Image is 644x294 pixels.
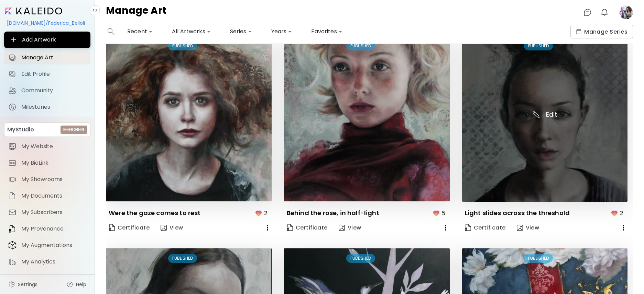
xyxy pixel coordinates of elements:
span: View [517,224,539,232]
a: Settings [4,278,42,291]
img: bellIcon [600,8,609,16]
p: Behind the rose, in half-light [287,209,379,217]
div: PUBLISHED [168,42,197,50]
img: Manage Art icon [8,54,17,62]
img: item [8,159,17,167]
button: favorites2 [253,207,272,220]
span: My Augmentations [21,242,86,249]
span: Settings [18,281,37,288]
img: Certificate [287,224,293,231]
img: collapse [92,8,98,13]
span: My Website [21,143,86,150]
div: Favorites [308,26,345,37]
img: Community icon [8,86,17,95]
a: Help [62,278,90,291]
button: collectionsManage Series [570,25,633,38]
div: All Artworks [169,26,214,37]
img: collections [576,29,581,34]
a: itemMy Analytics [4,255,90,269]
p: 2 [620,209,623,217]
h4: Manage Art [106,5,166,19]
img: chatIcon [583,8,592,16]
div: Series [227,26,255,37]
div: [DOMAIN_NAME]/Federica_Belloli [4,17,90,29]
button: Add Artwork [4,32,90,48]
a: itemMy Website [4,140,90,153]
p: Were the gaze comes to rest [109,209,201,217]
img: settings [8,281,15,288]
span: My Showrooms [21,176,86,183]
img: item [8,192,17,200]
a: completeMilestones iconMilestones [4,100,90,114]
div: Recent [124,26,155,37]
span: Manage Art [21,54,86,61]
p: 5 [442,209,445,217]
button: favorites5 [430,207,450,220]
span: My BioLink [21,160,86,166]
p: Light slides across the threshold [465,209,570,217]
span: My Provenance [21,225,86,232]
a: itemMy Documents [4,189,90,203]
img: favorites [254,209,263,217]
span: Community [21,87,86,94]
span: Certificate [287,224,328,232]
span: Certificate [109,224,150,232]
span: Help [76,281,86,288]
img: help [66,281,73,288]
h6: Emerging [63,127,85,133]
div: PUBLISHED [524,254,553,263]
img: item [8,208,17,216]
button: favorites2 [609,207,627,220]
button: view-artView [514,221,542,235]
span: My Documents [21,192,86,199]
img: Certificate [109,224,115,231]
img: view-art [339,225,345,231]
img: thumbnail [284,36,450,202]
span: My Analytics [21,258,86,265]
img: thumbnail [462,36,628,202]
img: item [8,225,17,233]
span: Add Artwork [10,36,85,44]
img: search [108,28,114,35]
img: item [8,258,17,266]
a: itemMy Showrooms [4,173,90,186]
button: view-artView [158,221,186,235]
img: favorites [432,209,440,217]
img: thumbnail [106,36,272,201]
a: Edit Profile iconEdit Profile [4,67,90,81]
a: Manage Art iconManage Art [4,51,90,64]
a: itemMy Subscribers [4,205,90,219]
img: Edit Profile icon [8,70,17,78]
p: MyStudio [7,126,34,134]
a: itemMy Augmentations [4,238,90,252]
span: Manage Series [576,28,627,35]
span: Edit Profile [21,71,86,78]
span: Milestones [21,104,86,110]
img: item [8,175,17,184]
img: Certificate [465,224,471,231]
a: CertificateCertificate [106,221,152,235]
span: My Subscribers [21,209,86,216]
img: item [8,241,17,250]
div: PUBLISHED [346,254,375,263]
div: PUBLISHED [168,254,197,263]
span: View [161,224,183,232]
span: Certificate [465,224,506,232]
img: view-art [161,225,167,231]
div: PUBLISHED [524,42,553,50]
div: Years [269,26,295,37]
p: 2 [264,209,267,217]
button: search [106,25,116,38]
button: view-artView [336,221,364,235]
a: CertificateCertificate [462,221,509,235]
button: bellIcon [599,7,610,18]
a: Community iconCommunity [4,84,90,97]
a: CertificateCertificate [284,221,330,235]
span: View [339,224,361,232]
img: favorites [610,209,619,217]
a: itemMy BioLink [4,156,90,170]
a: itemMy Provenance [4,222,90,236]
img: item [8,142,17,151]
img: Milestones icon [8,103,17,111]
div: PUBLISHED [346,42,375,50]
